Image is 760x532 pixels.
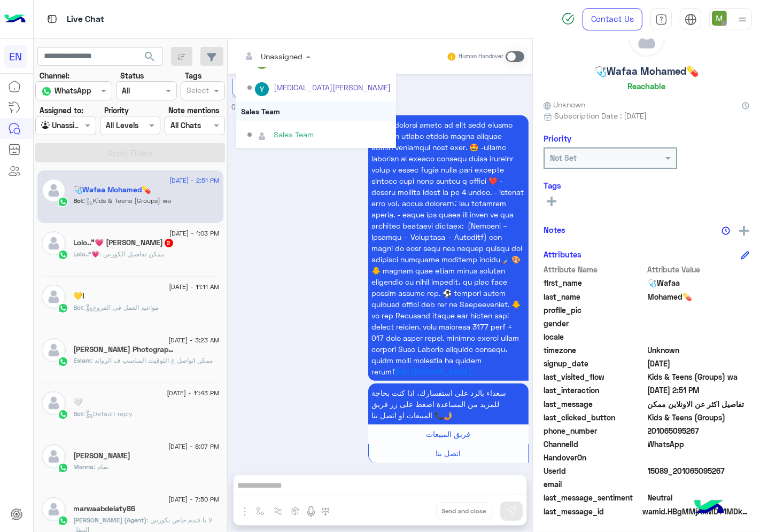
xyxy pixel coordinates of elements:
[648,385,750,396] span: 2025-08-12T11:51:08.298Z
[74,410,84,418] span: Bot
[91,356,213,364] span: ممكن اتواصل ع التوقيت المناسب ف الرواند
[544,358,646,369] span: signup_date
[74,250,100,258] span: Lolo.."💗
[274,82,391,93] div: [MEDICAL_DATA][PERSON_NAME]
[74,463,94,471] span: Menna
[544,439,646,450] span: ChannelId
[74,185,151,194] h5: 🩺Wafaa Mohamed💊
[74,451,131,460] h5: Menna Mohamed
[544,99,585,110] span: Unknown
[274,129,314,140] div: Sales Team
[544,304,646,316] span: profile_pic
[655,13,668,26] img: tab
[4,8,26,30] img: Logo
[712,11,727,26] img: userImage
[185,70,201,81] label: Tags
[583,8,642,30] a: Contact Us
[395,367,472,376] a: [URL][DOMAIN_NAME]
[45,12,59,26] img: tab
[648,492,750,503] span: 0
[169,229,219,238] span: [DATE] - 1:03 PM
[544,425,646,436] span: phone_number
[58,409,68,420] img: WhatsApp
[74,356,91,364] span: Eslam
[544,225,565,234] h6: Notes
[165,239,173,247] span: 2
[642,506,749,517] span: wamid.HBgMMjAxMDY1MDk1MjY3FQIAEhggRTdCOEFDNTczQUQ1MEY0NzY4QjA3NTcxODU3QkM0RjIA
[236,68,396,148] ng-dropdown-panel: Options list
[67,12,104,27] p: Live Chat
[42,338,66,362] img: defaultAdmin.png
[236,101,396,121] div: Sales Team
[544,345,646,356] span: timezone
[648,371,750,382] span: Kids & Teens (Groups) wa
[4,45,27,68] div: EN
[169,176,219,185] span: [DATE] - 2:51 PM
[648,479,750,490] span: null
[648,277,750,288] span: 🩺Wafaa
[544,465,646,476] span: UserId
[74,238,174,247] h5: Lolo.."💗 Mohamed
[58,515,68,526] img: WhatsApp
[74,303,84,311] span: Bot
[185,84,209,98] div: Select
[58,463,68,473] img: WhatsApp
[94,463,109,471] span: تمام
[436,502,492,520] button: Send and close
[255,82,269,96] img: ACg8ocI6MlsIVUV_bq7ynHKXRHAHHf_eEJuK8wzlPyPcd5DXp5YqWA=s96-c
[42,231,66,255] img: defaultAdmin.png
[137,47,163,70] button: search
[562,12,575,25] img: spinner
[58,249,68,260] img: WhatsApp
[648,358,750,369] span: 2025-08-12T11:42:48.496Z
[544,264,646,275] span: Attribute Name
[648,331,750,342] span: null
[544,291,646,302] span: last_name
[544,479,646,490] span: email
[84,303,159,311] span: : مواعيد العمل فى الفروع
[120,70,144,81] label: Status
[74,504,136,513] h5: marwaabdelaty86
[232,103,260,111] span: 02:51 PM
[74,398,83,407] h5: 🤍
[554,110,647,121] span: Subscription Date : [DATE]
[372,120,524,376] span: loremi dolorsi ametc ad elit sedd eiusmo temp..in utlabo etdolo magna aliquae admin veniamqui nos...
[544,452,646,463] span: HandoverOn
[42,178,66,202] img: defaultAdmin.png
[648,465,750,476] span: 15089_201065095267
[544,277,646,288] span: first_name
[42,285,66,309] img: defaultAdmin.png
[436,449,461,458] span: اتصل بنا
[35,143,225,162] button: Apply Filters
[84,410,133,418] span: : Default reply
[544,398,646,410] span: last_message
[544,318,646,329] span: gender
[426,429,470,439] span: فريق المبيعات
[594,65,699,77] h5: 🩺Wafaa Mohamed💊
[40,70,69,81] label: Channel:
[58,356,68,367] img: WhatsApp
[58,303,68,314] img: WhatsApp
[648,452,750,463] span: null
[544,371,646,382] span: last_visited_flow
[74,516,147,524] span: [PERSON_NAME] (Agent)
[544,412,646,423] span: last_clicked_button
[74,345,176,354] h5: Eslam Mohamad Photography
[168,335,219,345] span: [DATE] - 3:23 AM
[544,331,646,342] span: locale
[544,134,571,143] h6: Priority
[722,226,730,235] img: notes
[100,250,165,258] span: ممكن تفاصيل الكورس
[168,105,219,116] label: Note mentions
[168,495,219,504] span: [DATE] - 7:50 PM
[544,506,640,517] span: last_message_id
[691,489,728,527] img: hulul-logo.png
[544,385,646,396] span: last_interaction
[42,391,66,415] img: defaultAdmin.png
[143,50,156,63] span: search
[255,129,269,143] img: defaultAdmin.png
[42,497,66,521] img: defaultAdmin.png
[627,81,665,91] h6: Reachable
[74,292,85,301] h5: 💛!
[685,13,697,26] img: tab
